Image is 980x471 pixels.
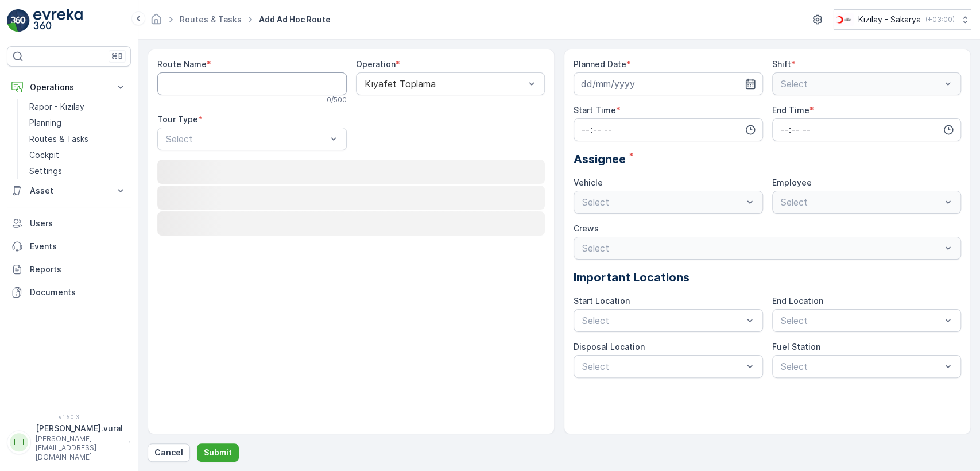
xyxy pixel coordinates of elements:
p: Select [582,314,743,327]
button: Submit [197,443,239,462]
img: k%C4%B1z%C4%B1lay_DTAvauz.png [834,13,854,26]
img: logo [7,9,30,32]
p: Documents [30,287,126,298]
p: 0 / 500 [327,95,347,105]
p: ⌘B [111,52,123,61]
span: v 1.50.3 [7,414,131,420]
span: Add Ad Hoc Route [257,14,333,25]
p: Asset [30,185,108,196]
button: Kızılay - Sakarya(+03:00) [834,9,971,30]
label: Fuel Station [772,342,820,352]
label: Route Name [157,59,207,69]
p: Events [30,241,126,252]
a: Reports [7,258,131,281]
label: End Time [772,105,809,115]
label: Tour Type [157,114,198,124]
label: Crews [574,223,599,233]
p: Rapor - Kızılay [29,101,84,113]
a: Homepage [150,17,162,27]
p: Routes & Tasks [29,133,88,145]
button: Operations [7,76,131,99]
label: Disposal Location [574,342,645,352]
a: Planning [25,115,131,131]
input: dd/mm/yyyy [574,72,763,95]
label: Shift [772,59,791,69]
p: [PERSON_NAME].vural [36,423,123,434]
a: Routes & Tasks [25,131,131,147]
a: Cockpit [25,147,131,163]
span: Assignee [574,150,626,168]
a: Settings [25,163,131,179]
p: Kızılay - Sakarya [858,14,921,25]
label: Operation [356,59,396,69]
a: Users [7,212,131,235]
label: Start Time [574,105,616,115]
p: Planning [29,117,61,129]
a: Documents [7,281,131,304]
p: Select [781,314,942,327]
p: Select [582,360,743,373]
a: Routes & Tasks [180,14,242,24]
label: End Location [772,296,823,306]
label: Start Location [574,296,630,306]
label: Vehicle [574,177,603,187]
button: Cancel [148,443,190,462]
p: Users [30,218,126,229]
button: Asset [7,179,131,202]
p: Cockpit [29,149,59,161]
p: Reports [30,264,126,275]
label: Planned Date [574,59,626,69]
a: Rapor - Kızılay [25,99,131,115]
p: Submit [204,447,232,458]
p: Important Locations [574,269,961,286]
p: Select [166,132,327,146]
p: Operations [30,82,108,93]
p: [PERSON_NAME][EMAIL_ADDRESS][DOMAIN_NAME] [36,434,123,462]
p: Select [781,360,942,373]
a: Events [7,235,131,258]
img: logo_light-DOdMpM7g.png [33,9,83,32]
p: ( +03:00 ) [925,15,955,24]
div: HH [10,433,28,451]
label: Employee [772,177,812,187]
p: Cancel [154,447,183,458]
button: HH[PERSON_NAME].vural[PERSON_NAME][EMAIL_ADDRESS][DOMAIN_NAME] [7,423,131,462]
p: Settings [29,165,62,177]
